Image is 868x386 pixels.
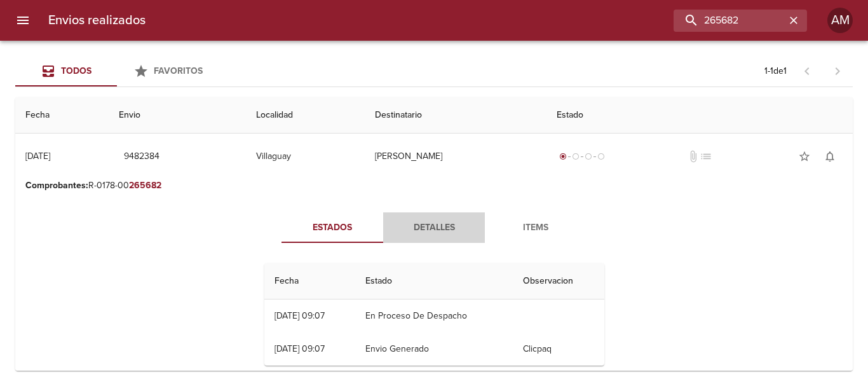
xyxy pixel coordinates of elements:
[15,97,109,134] th: Fecha
[124,149,159,165] span: 9482384
[264,263,355,300] th: Fecha
[289,220,376,236] span: Estados
[597,153,605,160] span: radio_button_unchecked
[275,343,325,354] div: [DATE] 09:07
[827,8,853,33] div: Abrir información de usuario
[546,97,853,134] th: Estado
[264,263,604,366] table: Tabla de seguimiento
[355,333,513,366] td: Envio Generado
[8,5,38,36] button: menu
[572,153,580,160] span: radio_button_unchecked
[817,144,843,169] button: Activar notificaciones
[585,153,592,160] span: radio_button_unchecked
[48,10,146,31] h6: Envios realizados
[246,97,365,134] th: Localidad
[355,263,513,300] th: Estado
[275,310,325,321] div: [DATE] 09:07
[25,179,843,192] p: R-0178-00
[687,150,700,163] span: No tiene documentos adjuntos
[25,180,88,191] b: Comprobantes :
[827,8,853,33] div: AM
[154,65,203,76] span: Favoritos
[792,144,817,169] button: Agregar a favoritos
[365,97,546,134] th: Destinatario
[513,333,604,366] td: Clicpaq
[246,134,365,179] td: Villaguay
[824,150,836,163] span: notifications_none
[764,65,787,78] p: 1 - 1 de 1
[700,150,712,163] span: No tiene pedido asociado
[355,300,513,333] td: En Proceso De Despacho
[798,150,811,163] span: star_border
[391,220,477,236] span: Detalles
[109,97,246,134] th: Envio
[492,220,579,236] span: Items
[15,56,219,86] div: Tabs Envios
[281,212,587,243] div: Tabs detalle de guia
[674,10,785,32] input: buscar
[792,64,822,77] span: Pagina anterior
[559,153,567,160] span: radio_button_checked
[513,263,604,300] th: Observacion
[365,134,546,179] td: [PERSON_NAME]
[25,151,50,162] div: [DATE]
[557,150,607,163] div: Generado
[129,180,161,191] em: 265682
[119,145,165,169] button: 9482384
[822,56,853,86] span: Pagina siguiente
[61,65,92,76] span: Todos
